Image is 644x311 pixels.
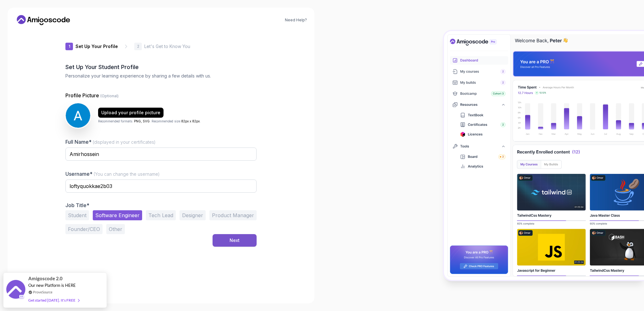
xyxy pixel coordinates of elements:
button: Designer [180,210,206,220]
span: PNG, SVG [134,119,150,123]
label: Full Name* [65,139,156,145]
div: Upload your profile picture [101,110,160,116]
img: provesource social proof notification image [6,280,25,300]
p: Job Title* [65,202,257,208]
p: Set Up Your Profile [75,43,118,50]
label: Username* [65,171,160,177]
span: (displayed in your certificates) [93,139,156,145]
a: Need Help? [285,18,307,23]
a: Home link [15,15,72,25]
span: (You can change the username) [94,171,160,177]
input: Enter your Full Name [65,147,257,161]
span: Amigoscode 2.0 [28,275,63,282]
button: Software Engineer [93,210,142,220]
span: Our new Platform is HERE [28,283,76,288]
h2: Set Up Your Student Profile [65,63,257,72]
p: 1 [69,45,70,48]
img: user profile image [66,103,90,128]
div: Get started [DATE]. It's FREE [28,297,79,304]
button: Next [213,234,257,247]
p: Profile Picture [65,92,257,99]
p: Recommended formats: . Recommended size: . [98,119,201,124]
button: Tech Lead [146,210,176,220]
p: Personalize your learning experience by sharing a few details with us. [65,73,257,79]
p: 2 [137,45,139,48]
div: Next [230,237,240,244]
input: Enter your Username [65,180,257,193]
span: 82px x 82px [181,119,200,123]
button: Upload your profile picture [98,108,164,118]
button: Student [65,210,89,220]
button: Product Manager [209,210,257,220]
button: Other [106,224,125,234]
p: Let's Get to Know You [144,43,190,50]
img: Amigoscode Dashboard [444,31,644,280]
button: Founder/CEO [65,224,103,234]
a: ProveSource [33,289,53,295]
span: (Optional) [100,94,119,98]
